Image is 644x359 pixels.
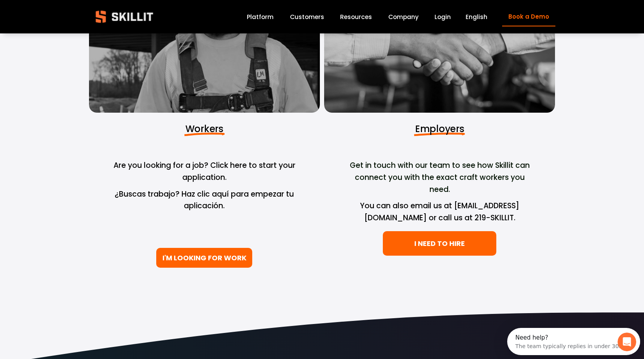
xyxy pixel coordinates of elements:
span: You can also email us at [EMAIL_ADDRESS][DOMAIN_NAME] or call us at 219-SKILLIT. [360,200,519,223]
span: Get in touch with our team to see how Skillit can connect you with the exact craft workers you need. [350,160,532,194]
iframe: Intercom live chat discovery launcher [507,328,640,355]
a: Login [435,12,451,22]
a: I'M LOOKING FOR WORK [156,248,252,268]
img: Skillit [89,5,160,28]
a: Company [388,12,419,22]
a: Book a Demo [502,7,555,26]
div: Open Intercom Messenger [3,3,140,24]
div: The team typically replies in under 30m [8,13,117,21]
iframe: Intercom live chat [618,333,636,351]
a: folder dropdown [340,12,372,22]
div: Need help? [8,7,117,13]
span: Resources [340,12,372,21]
span: Employers [415,122,464,135]
a: I NEED TO HIRE [383,231,496,256]
span: English [466,12,487,21]
div: language picker [466,12,487,22]
a: Customers [290,12,324,22]
span: Workers [185,122,223,135]
span: ¿Buscas trabajo? Haz clic aquí para empezar tu aplicación. [115,189,296,211]
span: Are you looking for a job? Click here to start your application. [113,160,297,183]
a: Platform [247,12,274,22]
